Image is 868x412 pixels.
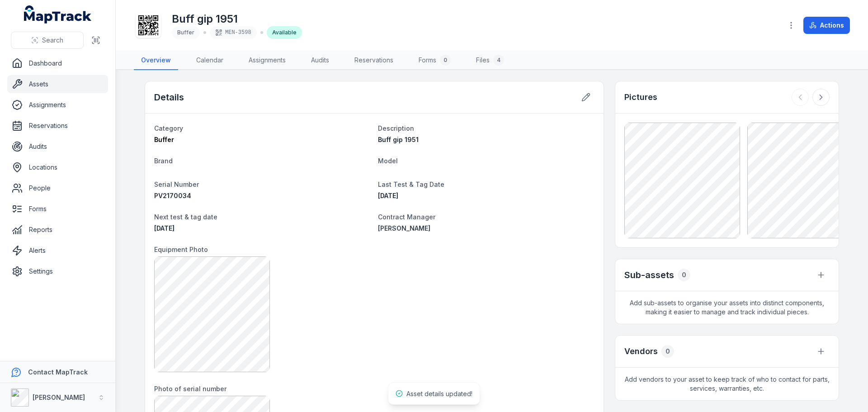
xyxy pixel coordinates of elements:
[624,91,657,104] h3: Pictures
[210,26,257,39] div: MEN-3598
[7,262,108,280] a: Settings
[661,345,674,358] div: 0
[624,345,658,358] h3: Vendors
[154,385,226,393] span: Photo of serial number
[347,51,401,70] a: Reservations
[154,157,173,165] span: Brand
[678,269,690,281] div: 0
[378,180,444,188] span: Last Test & Tag Date
[406,390,472,398] span: Asset details updated!
[154,192,191,199] span: PV2170034
[378,224,594,233] a: [PERSON_NAME]
[7,200,108,218] a: Forms
[803,17,850,34] button: Actions
[154,224,175,232] span: [DATE]
[378,157,398,165] span: Model
[154,180,199,188] span: Serial Number
[7,75,108,93] a: Assets
[267,26,302,39] div: Available
[411,51,458,70] a: Forms0
[378,124,414,132] span: Description
[33,393,85,401] strong: [PERSON_NAME]
[11,32,84,49] button: Search
[469,51,511,70] a: Files4
[177,29,194,36] span: Buffer
[440,55,451,66] div: 0
[615,368,839,400] span: Add vendors to your asset to keep track of who to contact for parts, services, warranties, etc.
[24,5,92,24] a: MapTrack
[378,192,398,199] span: [DATE]
[7,221,108,239] a: Reports
[624,269,674,281] h2: Sub-assets
[378,136,419,143] span: Buff gip 1951
[42,36,63,45] span: Search
[189,51,231,70] a: Calendar
[493,55,504,66] div: 4
[7,179,108,197] a: People
[241,51,293,70] a: Assignments
[7,242,108,260] a: Alerts
[378,192,398,199] time: 7/21/2025, 12:00:00 AM
[378,213,435,221] span: Contract Manager
[134,51,178,70] a: Overview
[7,54,108,72] a: Dashboard
[7,158,108,176] a: Locations
[7,96,108,114] a: Assignments
[304,51,336,70] a: Audits
[154,136,174,143] span: Buffer
[172,12,302,26] h1: Buff gip 1951
[154,224,175,232] time: 1/21/2026, 12:25:00 AM
[154,246,208,253] span: Equipment Photo
[28,368,88,376] strong: Contact MapTrack
[154,124,183,132] span: Category
[7,117,108,135] a: Reservations
[615,291,839,324] span: Add sub-assets to organise your assets into distinct components, making it easier to manage and t...
[154,213,217,221] span: Next test & tag date
[7,137,108,156] a: Audits
[154,91,184,104] h2: Details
